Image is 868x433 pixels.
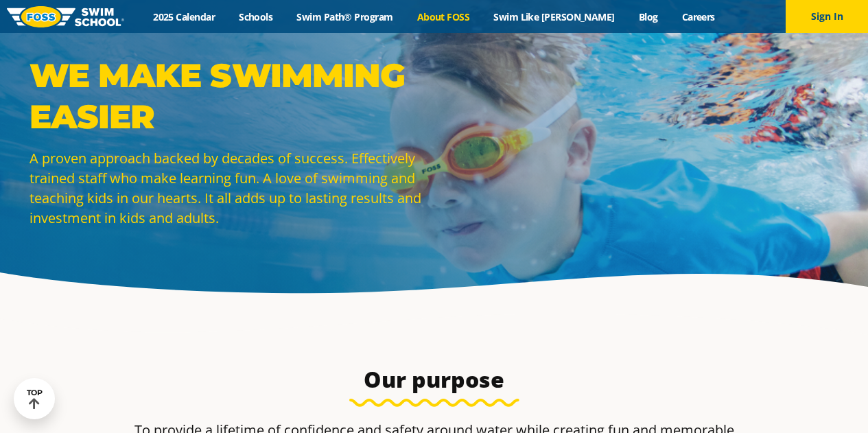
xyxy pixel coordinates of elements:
a: About FOSS [405,10,482,23]
h3: Our purpose [110,366,758,393]
p: WE MAKE SWIMMING EASIER [30,55,427,137]
a: Swim Like [PERSON_NAME] [482,10,627,23]
div: TOP [27,388,43,410]
a: Blog [626,10,670,23]
img: FOSS Swim School Logo [7,6,124,27]
p: A proven approach backed by decades of success. Effectively trained staff who make learning fun. ... [30,148,427,228]
a: Careers [670,10,727,23]
a: 2025 Calendar [141,10,227,23]
a: Schools [227,10,285,23]
a: Swim Path® Program [285,10,405,23]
